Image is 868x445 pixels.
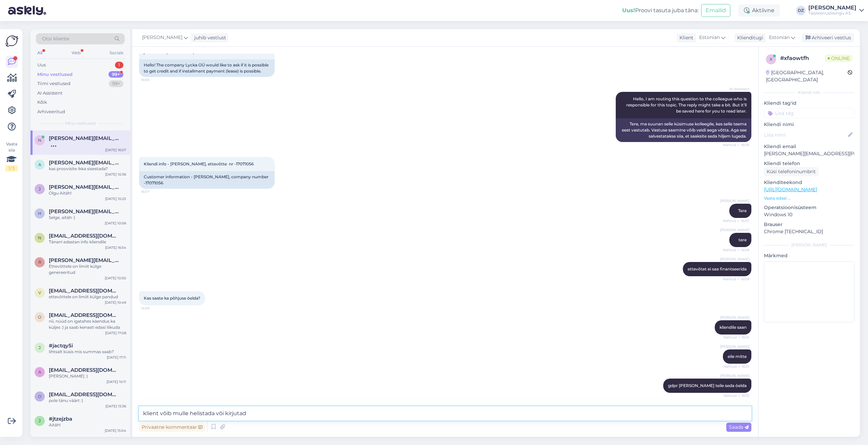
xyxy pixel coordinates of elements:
div: Tiimi vestlused [37,80,71,87]
span: o [38,315,41,320]
span: [PERSON_NAME] [720,344,749,349]
p: Vaata edasi ... [764,195,854,201]
p: [PERSON_NAME][EMAIL_ADDRESS][PERSON_NAME][DOMAIN_NAME] [764,150,854,157]
span: Nähtud ✓ 16:06 [723,142,749,147]
div: [PERSON_NAME] :) [49,373,126,379]
span: Online [825,55,852,62]
div: Minu vestlused [37,71,73,78]
div: juhib vestlust [192,34,226,41]
div: [DATE] 10:25 [105,196,126,201]
span: Minu vestlused [65,120,96,126]
div: Selge, aitäh :) [49,215,126,221]
div: [DATE] 10:06 [105,221,126,226]
span: 16:07 [141,189,166,194]
div: Klient [677,34,693,41]
div: Tere, ma suunan selle küsimuse kolleegile, kes selle teema eest vastutab. Vastuse saamine võib ve... [616,118,751,142]
input: Lisa nimi [764,131,847,139]
p: Klienditeekond [764,179,854,186]
div: Aktiivne [738,4,780,17]
p: Brauser [764,221,854,228]
span: 16:06 [141,77,166,82]
div: 99+ [109,80,123,87]
span: Tere [738,208,747,213]
span: gdpr [PERSON_NAME] teile seda öelda [668,383,747,388]
span: Nähtud ✓ 16:07 [723,218,749,223]
span: helen.hiiob@tele2.com [49,208,119,215]
span: Nähtud ✓ 16:08 [723,277,749,282]
span: Nähtud ✓ 16:08 [723,247,749,252]
div: Privaatne kommentaar [139,423,205,432]
span: Kliendi info - [PERSON_NAME], ettevõtte nr -17071056 [144,161,254,166]
p: Chrome [TECHNICAL_ID] [764,228,854,235]
div: Kliendi info [764,89,854,96]
textarea: klient võib mulle helistada või kirjuta [139,406,751,421]
div: DZ [796,6,806,15]
p: Operatsioonisüsteem [764,204,854,211]
div: [DATE] 10:50 [105,276,126,281]
span: Nähtud ✓ 16:10 [724,364,749,369]
span: Kas saate ka põhjuse öelda? [144,296,200,301]
span: Otsi kliente [42,35,69,42]
div: Hello! The company Lycka OÜ would like to ask if it is possible to get credit and if installment ... [139,59,275,77]
span: #jactqy5i [49,343,73,349]
div: Arhiveeritud [37,108,65,115]
p: Windows 10 [764,211,854,218]
img: Askly Logo [5,35,18,47]
span: robert.afontsikov@tele2.com [49,257,119,263]
span: 16:09 [141,306,166,311]
div: AI Assistent [37,90,62,97]
span: Estonian [769,34,790,41]
div: 99+ [108,71,123,78]
span: n [38,235,41,240]
div: 1 / 3 [5,165,18,171]
span: [PERSON_NAME] [720,315,749,320]
span: v.nikolaitsuk@gmail.com [49,288,119,294]
span: anett.voorel@tele2.com [49,367,119,373]
span: anna.morozova@tele2.com [49,160,119,166]
b: Uus! [622,7,635,14]
span: eile mitte [728,354,747,359]
span: j [39,418,41,423]
div: 1 [115,62,123,68]
div: pole tänu väärt :) [49,398,126,404]
span: oksana.vappe@tele2.com [49,391,119,398]
div: [DATE] 10:36 [105,172,126,177]
div: kas proovisite ikka sisestada? [49,166,126,172]
span: oksana.vappe@tele2.com [49,312,119,318]
div: Arhiveeri vestlus [802,33,854,42]
a: [URL][DOMAIN_NAME] [764,186,817,193]
button: Emailid [701,4,730,17]
span: o [38,394,41,399]
div: [DATE] 16:54 [105,245,126,250]
span: h [38,211,41,216]
div: Socials [108,48,125,57]
span: Saada [729,424,749,430]
span: j [39,186,41,191]
span: j [39,345,41,350]
span: tere [738,237,747,242]
div: [GEOGRAPHIC_DATA], [GEOGRAPHIC_DATA] [766,69,848,83]
span: a [38,162,41,167]
div: Customer information - [PERSON_NAME], company number -17071056 [139,171,275,189]
span: [PERSON_NAME] [720,227,749,232]
p: Kliendi email [764,143,854,150]
p: Kliendi telefon [764,160,854,167]
div: nii, nüüd on igatahes käendus ka küljes :) ja saab kenasti edasi liikuda [49,318,126,330]
div: Täisteenusliisingu AS [808,11,856,16]
div: [DATE] 10:11 [106,379,126,384]
span: ettevõtet ei saa finantseerida [688,266,747,271]
span: kliendile saan [719,325,747,330]
div: [PERSON_NAME] [808,5,856,11]
div: [DATE] 10:49 [105,300,126,305]
div: ettevõttele on limiit külge pandud [49,294,126,300]
div: [DATE] 15:04 [105,428,126,433]
div: Vaata siia [5,141,18,171]
span: Nähtud ✓ 16:10 [724,393,749,398]
p: Kliendi tag'id [764,100,854,107]
div: [DATE] 17:08 [105,330,126,336]
div: # xfaowtfh [780,54,825,62]
div: Uus [37,62,46,68]
div: Proovi tasuta juba täna: [622,6,698,15]
span: Hello, I am routing this question to the colleague who is responsible for this topic. The reply m... [626,96,748,114]
span: #jtzejzba [49,416,72,422]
